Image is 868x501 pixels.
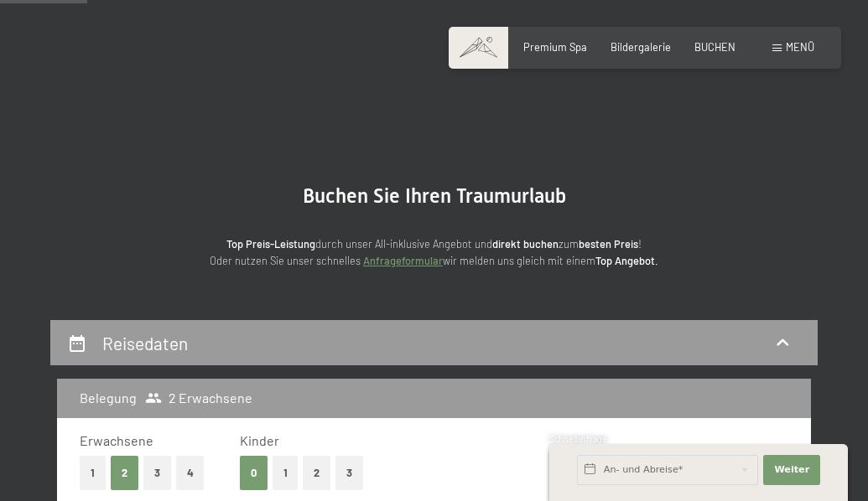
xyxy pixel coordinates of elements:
a: Bildergalerie [611,40,671,54]
a: BUCHEN [694,40,735,54]
h3: Belegung [80,389,137,407]
button: 3 [335,456,363,490]
button: 1 [80,456,106,490]
a: Anfrageformular [363,254,443,267]
button: 2 [111,456,138,490]
strong: Top Preis-Leistung [226,237,315,250]
span: 2 Erwachsene [145,389,253,407]
span: Menü [786,40,814,54]
span: Kinder [240,432,279,448]
strong: direkt buchen [492,237,559,250]
h2: Reisedaten [102,333,188,354]
button: 0 [240,456,268,490]
button: 2 [303,456,330,490]
button: 1 [273,456,299,490]
button: Weiter [763,455,820,485]
span: Erwachsene [80,432,153,448]
p: durch unser All-inklusive Angebot und zum ! Oder nutzen Sie unser schnelles wir melden uns gleich... [99,235,770,270]
span: Buchen Sie Ihren Traumurlaub [303,184,566,208]
button: 3 [143,456,171,490]
button: 4 [176,456,205,490]
span: Weiter [774,463,809,477]
a: Premium Spa [523,40,587,54]
span: Schnellanfrage [549,434,607,444]
strong: Top Angebot. [595,254,658,267]
strong: besten Preis [579,237,638,250]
